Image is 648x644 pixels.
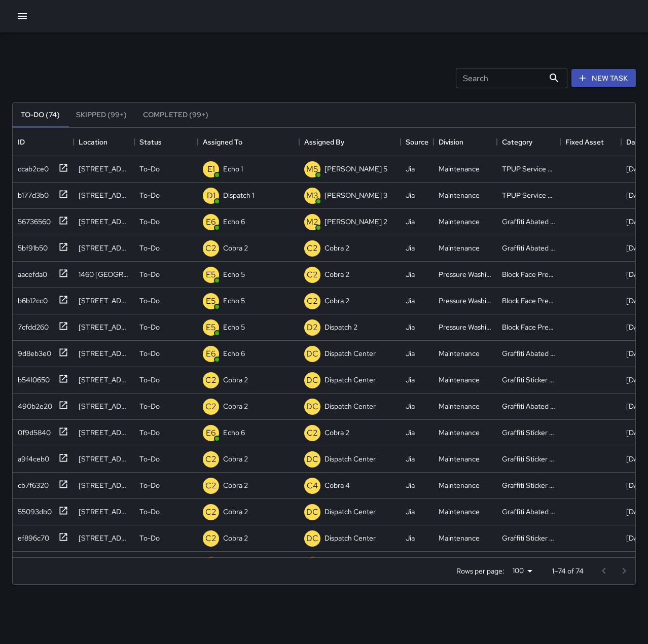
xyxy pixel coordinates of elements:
[223,507,248,517] p: Cobra 2
[79,348,129,359] div: 1309 Franklin Street
[206,269,216,281] p: E5
[79,454,129,464] div: 415 24th Street
[439,375,480,385] div: Maintenance
[139,243,160,253] p: To-Do
[439,190,480,200] div: Maintenance
[406,296,415,306] div: Jia
[439,348,480,359] div: Maintenance
[552,566,584,576] p: 1–74 of 74
[502,348,555,359] div: Graffiti Abated Large
[306,348,318,360] p: DC
[325,533,376,543] p: Dispatch Center
[223,348,245,359] p: Echo 6
[14,423,51,438] div: 0f9d5840
[135,103,217,127] button: Completed (99+)
[79,269,129,279] div: 1460 Broadway
[502,454,555,464] div: Graffiti Sticker Abated Small
[406,480,415,490] div: Jia
[497,128,560,156] div: Category
[306,374,318,386] p: DC
[139,164,160,174] p: To-Do
[79,164,129,174] div: 2295 Broadway
[79,128,107,156] div: Location
[306,163,318,175] p: M5
[14,476,49,490] div: cb7f6320
[307,295,318,307] p: C2
[406,217,415,227] div: Jia
[439,164,480,174] div: Maintenance
[223,190,254,200] p: Dispatch 1
[198,128,299,156] div: Assigned To
[139,217,160,227] p: To-Do
[406,454,415,464] div: Jia
[14,292,48,306] div: b6b12cc0
[79,243,129,253] div: 415 24th Street
[325,190,387,200] p: [PERSON_NAME] 3
[139,480,160,490] p: To-Do
[502,269,555,279] div: Block Face Pressure Washed
[502,322,555,332] div: Block Face Pressure Washed
[509,563,536,578] div: 100
[13,128,74,156] div: ID
[205,374,217,386] p: C2
[325,217,387,227] p: [PERSON_NAME] 2
[206,427,216,439] p: E6
[139,296,160,306] p: To-Do
[325,507,376,517] p: Dispatch Center
[325,454,376,464] p: Dispatch Center
[139,128,162,156] div: Status
[502,480,555,490] div: Graffiti Sticker Abated Small
[439,269,492,279] div: Pressure Washing
[307,321,318,334] p: D2
[325,296,349,306] p: Cobra 2
[139,190,160,200] p: To-Do
[139,348,160,359] p: To-Do
[205,506,217,518] p: C2
[79,322,129,332] div: 372 24th Street
[325,427,349,438] p: Cobra 2
[206,216,216,228] p: E6
[406,507,415,517] div: Jia
[139,322,160,332] p: To-Do
[406,190,415,200] div: Jia
[205,242,217,255] p: C2
[439,322,492,332] div: Pressure Washing
[139,427,160,438] p: To-Do
[207,190,215,202] p: D1
[325,269,349,279] p: Cobra 2
[223,480,248,490] p: Cobra 2
[560,128,621,156] div: Fixed Asset
[206,348,216,360] p: E6
[306,532,318,545] p: DC
[79,375,129,385] div: 415 24th Street
[206,295,216,307] p: E5
[325,243,349,253] p: Cobra 2
[502,243,555,253] div: Graffiti Abated Large
[205,532,217,545] p: C2
[223,454,248,464] p: Cobra 2
[406,348,415,359] div: Jia
[139,507,160,517] p: To-Do
[139,375,160,385] p: To-Do
[14,397,52,411] div: 490b2e20
[439,480,480,490] div: Maintenance
[406,128,428,156] div: Source
[139,269,160,279] p: To-Do
[223,322,245,332] p: Echo 5
[306,216,318,228] p: M2
[307,269,318,281] p: C2
[14,318,49,332] div: 7cfdd260
[502,507,555,517] div: Graffiti Abated Large
[74,128,134,156] div: Location
[439,533,480,543] div: Maintenance
[205,453,217,466] p: C2
[325,480,350,490] p: Cobra 4
[439,243,480,253] div: Maintenance
[139,454,160,464] p: To-Do
[223,533,248,543] p: Cobra 2
[565,128,604,156] div: Fixed Asset
[205,401,217,413] p: C2
[325,401,376,411] p: Dispatch Center
[406,401,415,411] div: Jia
[203,128,242,156] div: Assigned To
